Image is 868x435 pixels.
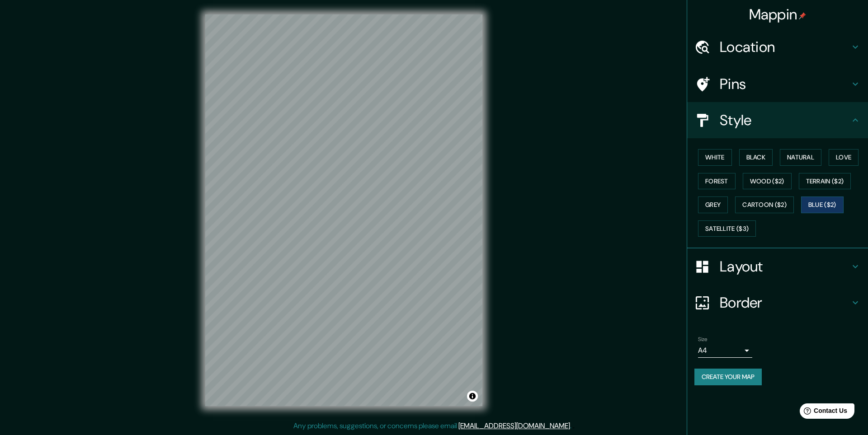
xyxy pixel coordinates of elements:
[205,14,482,406] canvas: Map
[687,248,868,285] div: Layout
[698,220,756,237] button: Satellite ($3)
[720,294,850,312] h4: Border
[749,5,807,23] h4: Mappin
[735,196,794,213] button: Cartoon ($2)
[720,111,850,129] h4: Style
[801,196,844,213] button: Blue ($2)
[293,421,571,431] p: Any problems, suggestions, or concerns please email .
[694,369,762,385] button: Create your map
[687,102,868,138] div: Style
[467,391,478,402] button: Toggle attribution
[687,66,868,102] div: Pins
[720,38,850,56] h4: Location
[571,421,573,431] div: .
[829,149,859,166] button: Love
[799,12,806,19] img: pin-icon.png
[698,336,708,343] label: Size
[687,285,868,321] div: Border
[720,257,850,276] h4: Layout
[799,173,851,190] button: Terrain ($2)
[458,421,570,430] a: [EMAIL_ADDRESS][DOMAIN_NAME]
[780,149,821,166] button: Natural
[687,29,868,65] div: Location
[698,343,752,358] div: A4
[743,173,792,190] button: Wood ($2)
[698,196,728,213] button: Grey
[698,173,736,190] button: Forest
[739,149,773,166] button: Black
[788,400,858,425] iframe: Help widget launcher
[720,75,850,93] h4: Pins
[698,149,732,166] button: White
[573,421,575,431] div: .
